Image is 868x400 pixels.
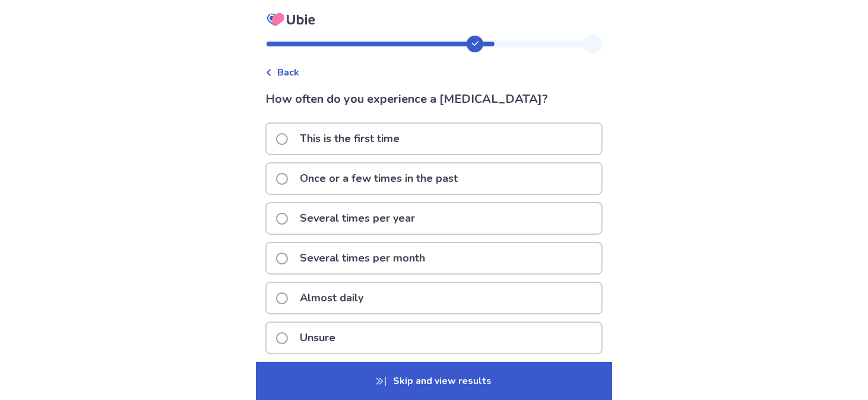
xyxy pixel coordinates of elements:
[293,163,465,194] p: Once or a few times in the past
[293,243,432,273] p: Several times per month
[293,283,370,313] p: Almost daily
[277,65,299,80] span: Back
[265,90,603,108] p: How often do you experience a [MEDICAL_DATA]?
[256,362,612,400] p: Skip and view results
[293,124,407,154] p: This is the first time
[293,323,343,353] p: Unsure
[293,203,422,234] p: Several times per year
